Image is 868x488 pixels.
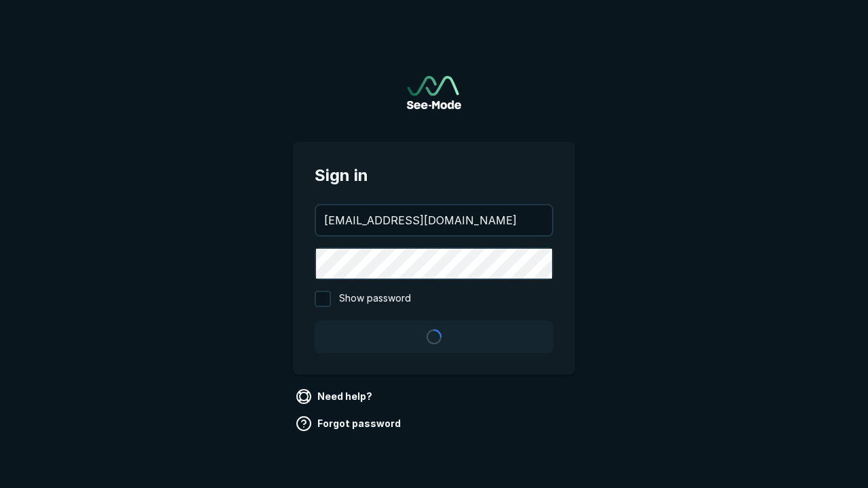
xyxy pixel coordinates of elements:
a: Forgot password [293,413,406,434]
img: See-Mode Logo [407,76,461,109]
a: Go to sign in [407,76,461,109]
span: Show password [339,291,411,307]
span: Sign in [315,163,553,188]
a: Need help? [293,386,378,407]
input: your@email.com [316,205,552,235]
